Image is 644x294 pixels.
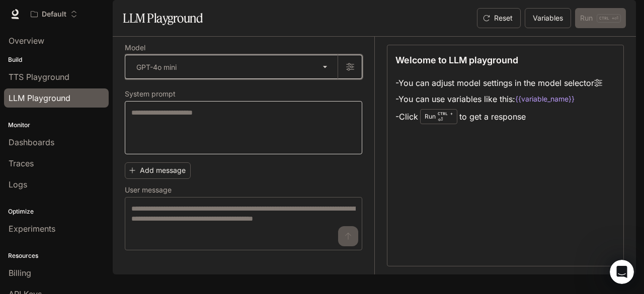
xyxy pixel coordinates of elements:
[125,90,176,97] p: System prompt
[395,53,518,67] p: Welcome to LLM playground
[136,62,177,72] p: GPT-4o mini
[395,91,602,107] li: - You can use variables like this:
[123,8,203,28] h1: LLM Playground
[173,204,189,220] button: Send a message…
[48,208,56,216] button: Gif picker
[29,6,45,22] img: Profile image for Rubber Duck
[9,187,193,204] textarea: Ask a question…
[477,8,521,28] button: Reset
[16,45,157,105] div: Hi! I'm Inworld's Rubber Duck AI Agent. I can answer questions related to Inworld's products, lik...
[16,113,120,119] div: Rubber Duck • AI Agent • Just now
[125,44,145,51] p: Model
[42,10,66,19] p: Default
[125,186,172,193] p: User message
[125,55,338,78] div: GPT-4o mini
[26,4,82,24] button: Open workspace menu
[8,39,165,111] div: Hi! I'm Inworld's Rubber Duck AI Agent. I can answer questions related to Inworld's products, lik...
[177,4,195,22] div: Close
[515,94,575,104] code: {{variable_name}}
[125,162,191,179] button: Add message
[32,208,40,216] button: Emoji picker
[395,107,602,126] li: - Click to get a response
[438,111,453,123] p: ⏎
[395,75,602,91] li: - You can adjust model settings in the model selector
[7,4,26,23] button: go back
[49,10,100,17] h1: Rubber Duck
[420,109,457,124] div: Run
[8,39,193,133] div: Rubber Duck says…
[525,8,571,28] button: Variables
[16,208,24,216] button: Upload attachment
[157,4,177,23] button: Home
[64,208,72,216] button: Start recording
[610,260,634,284] iframe: Intercom live chat
[438,111,453,117] p: CTRL +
